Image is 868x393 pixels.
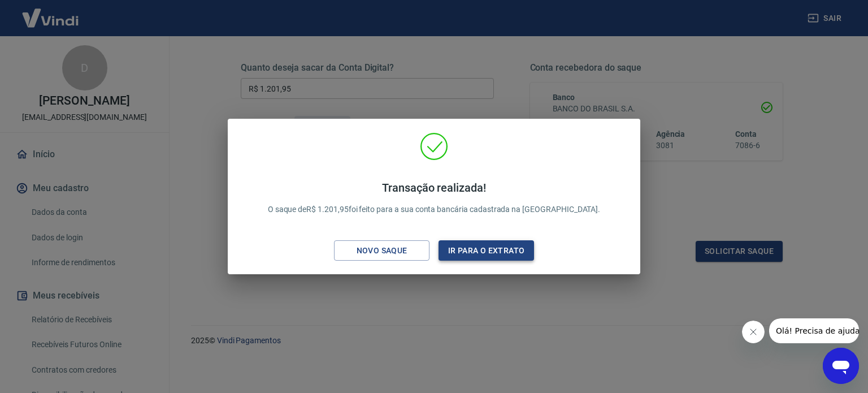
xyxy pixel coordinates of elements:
[343,244,421,258] div: Novo saque
[439,240,534,261] button: Ir para o extrato
[769,318,859,343] iframe: Mensagem da empresa
[823,348,859,384] iframe: Botão para abrir a janela de mensagens
[742,321,765,343] iframe: Fechar mensagem
[334,240,429,261] button: Novo saque
[268,181,601,215] p: O saque de R$ 1.201,95 foi feito para a sua conta bancária cadastrada na [GEOGRAPHIC_DATA].
[268,181,601,195] h4: Transação realizada!
[7,8,95,17] span: Olá! Precisa de ajuda?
